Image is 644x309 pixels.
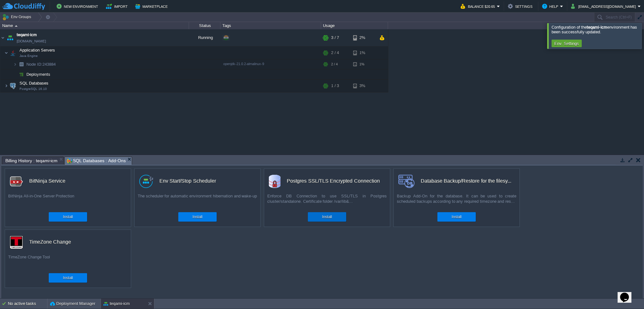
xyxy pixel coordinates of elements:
span: PostgreSQL 16.10 [19,87,47,91]
div: TimeZone Change Tool [5,254,131,270]
button: Install [322,214,332,220]
img: timezone-logo.png [10,236,23,249]
button: [EMAIL_ADDRESS][DOMAIN_NAME] [571,3,638,10]
button: Env Groups [2,13,33,21]
div: Status [189,22,220,29]
a: teqami-icm [17,32,37,38]
a: Application ServersJava Engine [19,48,56,52]
button: Balance $20.65 [461,3,497,10]
span: Node ID: [26,62,42,67]
button: Install [452,214,461,220]
div: No active tasks [8,299,47,309]
img: AMDAwAAAACH5BAEAAAAALAAAAAABAAEAAAICRAEAOw== [13,59,17,69]
div: BitNinja All-in-One Server Protection [5,193,131,209]
button: Install [63,275,73,281]
div: Postgres SSL/TLS Encrypted Connection [287,174,380,188]
img: logo.png [139,175,153,188]
img: AMDAwAAAACH5BAEAAAAALAAAAAABAAEAAAICRAEAOw== [6,29,14,46]
button: Env. Settings [552,41,581,46]
div: Database Backup/Restore for the filesystem and the databases [421,174,512,188]
div: 1% [353,47,374,59]
button: Install [192,214,202,220]
b: teqami-icm [587,25,607,30]
div: Tags [221,22,321,29]
div: 2% [353,29,374,46]
span: SQL Databases : Add-Ons [67,157,125,165]
a: [DOMAIN_NAME] [17,38,46,44]
div: Enforce DB Connection to use SSL/TLS in Postgres cluster/standalone. Certificate folder /var/lib&... [264,193,390,209]
div: 1 / 3 [331,80,339,92]
div: BitNinja Service [29,174,65,188]
span: Configuration of the environment has been successfully updated. [552,25,637,34]
span: Java Engine [19,54,38,58]
iframe: chat widget [618,284,638,303]
button: Marketplace [135,3,169,10]
img: AMDAwAAAACH5BAEAAAAALAAAAAABAAEAAAICRAEAOw== [15,25,18,27]
img: AMDAwAAAACH5BAEAAAAALAAAAAABAAEAAAICRAEAOw== [13,69,17,79]
img: AMDAwAAAACH5BAEAAAAALAAAAAABAAEAAAICRAEAOw== [4,80,8,92]
img: AMDAwAAAACH5BAEAAAAALAAAAAABAAEAAAICRAEAOw== [8,47,17,59]
div: Env Start/Stop Scheduler [159,174,216,188]
img: AMDAwAAAACH5BAEAAAAALAAAAAABAAEAAAICRAEAOw== [4,47,8,59]
a: SQL DatabasesPostgreSQL 16.10 [19,81,49,86]
div: 1% [353,59,374,69]
div: 2 / 4 [331,47,339,59]
img: backup-logo.png [398,175,414,188]
div: 2 / 4 [331,59,338,69]
img: AMDAwAAAACH5BAEAAAAALAAAAAABAAEAAAICRAEAOw== [17,69,26,79]
img: postgres-ssl-logo.svg [269,175,280,188]
div: 3 / 7 [331,29,339,46]
a: Deployments [26,72,51,77]
img: CloudJiffy [2,3,45,10]
button: Install [63,214,73,220]
div: Name [1,22,189,29]
span: Application Servers [19,47,56,53]
span: Billing History : teqami-icm [5,157,58,164]
div: Backup Add-On for the database. It can be used to create scheduled backups according to any requi... [394,193,519,209]
button: Deployment Manager [50,301,95,307]
button: Help [542,3,560,10]
button: Settings [508,3,534,10]
span: openjdk-21.0.2-almalinux-9 [223,62,264,66]
div: TimeZone Change [29,235,71,249]
div: Usage [321,22,388,29]
img: AMDAwAAAACH5BAEAAAAALAAAAAABAAEAAAICRAEAOw== [8,80,17,92]
img: AMDAwAAAACH5BAEAAAAALAAAAAABAAEAAAICRAEAOw== [17,59,26,69]
img: logo.png [10,175,23,188]
div: Running [189,29,220,46]
div: 3% [353,80,374,92]
span: SQL Databases [19,80,49,86]
span: 243884 [26,62,57,67]
button: teqami-icm [103,301,130,307]
button: New Environment [57,3,100,10]
button: Import [106,3,130,10]
a: Node ID:243884 [26,62,57,67]
img: AMDAwAAAACH5BAEAAAAALAAAAAABAAEAAAICRAEAOw== [0,29,5,46]
div: The scheduler for automatic environment hibernation and wake-up [135,193,260,209]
